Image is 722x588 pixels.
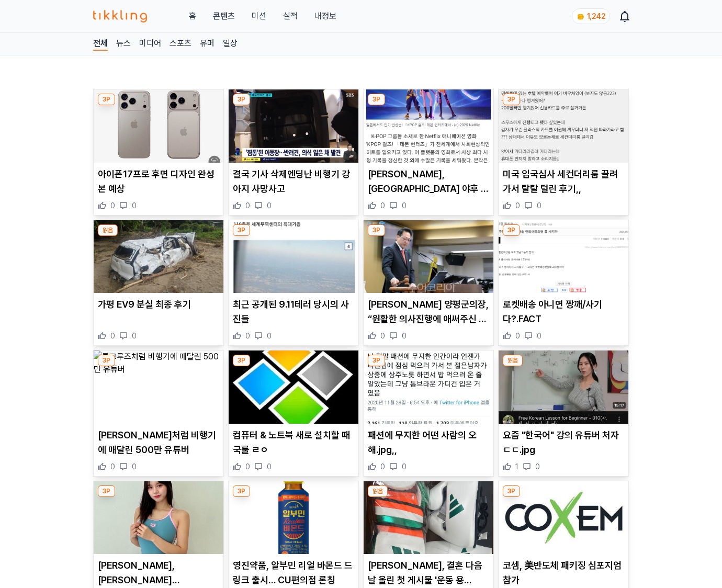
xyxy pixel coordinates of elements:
[98,167,219,196] p: 아이폰17프로 후면 디자인 완성본 예상
[364,89,493,163] img: 케데헌, 일본 야후 열폭 반응 근황
[503,428,624,457] p: 요즘 "한국어" 강의 유튜버 처자ㄷㄷ.jpg
[267,331,272,341] span: 0
[93,220,224,346] div: 읽음 가평 EV9 분실 최종 후기 가평 EV9 분실 최종 후기 0 0
[98,558,219,587] p: [PERSON_NAME], [PERSON_NAME] [PERSON_NAME]로 청량美 발산 "다이빙 배우고 왔다"
[499,89,628,163] img: 미국 입국심사 세컨더리룸 끌려가서 탈탈 털린 후기,,
[503,558,624,587] p: 코셈, 美반도체 패키징 심포지엄 참가
[515,200,520,211] span: 0
[368,558,489,587] p: [PERSON_NAME], 결혼 다음 날 올린 첫 게시물 '운동 용품'…'운동 홀릭' 여전
[368,428,489,457] p: 패션에 무지한 어떤 사람의 오해.jpg,,
[245,331,250,341] span: 0
[233,94,250,105] div: 3P
[229,481,358,555] img: 영진약품, 알부민 리얼 바몬드 드링크 출시… CU편의점 론칭
[233,355,250,366] div: 3P
[200,37,215,51] a: 유머
[503,297,624,326] p: 로켓배송 아니면 짱깨/사기다?.FACT
[98,297,219,312] p: 가평 EV9 분실 최종 후기
[233,167,354,196] p: 결국 기사 삭제엔딩난 비행기 강아지 사망사고
[110,200,115,211] span: 0
[503,94,520,105] div: 3P
[229,350,358,424] img: 컴퓨터 & 노트북 새로 설치할 때 국룰 ㄹㅇ
[537,331,541,341] span: 0
[402,200,407,211] span: 0
[94,220,223,293] img: 가평 EV9 분실 최종 후기
[498,89,629,216] div: 3P 미국 입국심사 세컨더리룸 끌려가서 탈탈 털린 후기,, 미국 입국심사 세컨더리룸 끌려가서 탈탈 털린 후기,, 0 0
[139,37,161,51] a: 미디어
[93,10,147,22] img: 티끌링
[364,350,493,424] img: 패션에 무지한 어떤 사람의 오해.jpg,,
[233,485,250,497] div: 3P
[233,558,354,587] p: 영진약품, 알부민 리얼 바몬드 드링크 출시… CU편의점 론칭
[503,167,624,196] p: 미국 입국심사 세컨더리룸 끌려가서 탈탈 털린 후기,,
[498,220,629,346] div: 3P 로켓배송 아니면 짱깨/사기다?.FACT 로켓배송 아니면 짱깨/사기다?.FACT 0 0
[233,428,354,457] p: 컴퓨터 & 노트북 새로 설치할 때 국룰 ㄹㅇ
[132,200,137,211] span: 0
[267,461,272,472] span: 0
[94,481,223,555] img: 맹승지, 수영복 자태로 청량美 발산 "다이빙 배우고 왔다"
[535,461,540,472] span: 0
[503,355,523,366] div: 읽음
[245,461,250,472] span: 0
[503,485,520,497] div: 3P
[252,10,266,22] button: 미션
[515,331,520,341] span: 0
[363,220,494,346] div: 3P 황선호 양평군의장, “원활한 의사진행에 애써주신 동료 의원님들과 공직자께 감사드린다” [PERSON_NAME] 양평군의장, “원활한 의사진행에 애써주신 동료 의원님들과 ...
[233,297,354,326] p: 최근 공개된 9.11테러 당시의 사진들
[572,8,608,24] a: coin 1,242
[98,224,118,236] div: 읽음
[98,428,219,457] p: [PERSON_NAME]처럼 비행기에 매달린 500만 유튜버
[577,13,585,21] img: coin
[368,224,385,236] div: 3P
[229,220,358,293] img: 최근 공개된 9.11테러 당시의 사진들
[380,461,385,472] span: 0
[93,350,224,477] div: 3P 톰크루즈처럼 비행기에 매달린 500만 유튜버 [PERSON_NAME]처럼 비행기에 매달린 500만 유튜버 0 0
[537,200,541,211] span: 0
[515,461,518,472] span: 1
[228,220,359,346] div: 3P 최근 공개된 9.11테러 당시의 사진들 최근 공개된 9.11테러 당시의 사진들 0 0
[170,37,191,51] a: 스포츠
[402,461,407,472] span: 0
[503,224,520,236] div: 3P
[132,461,137,472] span: 0
[368,297,489,326] p: [PERSON_NAME] 양평군의장, “원활한 의사진행에 애써주신 동료 의원님들과 공직자께 감사드린다”
[364,481,493,555] img: 김종국, 결혼 다음 날 올린 첫 게시물 '운동 용품'…'운동 홀릭' 여전
[93,89,224,216] div: 3P 아이폰17프로 후면 디자인 완성본 예상 아이폰17프로 후면 디자인 완성본 예상 0 0
[93,37,108,51] a: 전체
[233,224,250,236] div: 3P
[368,94,385,105] div: 3P
[499,350,628,424] img: 요즘 "한국어" 강의 유튜버 처자ㄷㄷ.jpg
[364,220,493,293] img: 황선호 양평군의장, “원활한 의사진행에 애써주신 동료 의원님들과 공직자께 감사드린다”
[498,350,629,477] div: 읽음 요즘 "한국어" 강의 유튜버 처자ㄷㄷ.jpg 요즘 "한국어" 강의 유튜버 처자ㄷㄷ.jpg 1 0
[368,167,489,196] p: [PERSON_NAME], [GEOGRAPHIC_DATA] 야후 열폭 반응 근황
[94,350,223,424] img: 톰크루즈처럼 비행기에 매달린 500만 유튜버
[368,355,385,366] div: 3P
[499,481,628,555] img: 코셈, 美반도체 패키징 심포지엄 참가
[363,350,494,477] div: 3P 패션에 무지한 어떤 사람의 오해.jpg,, 패션에 무지한 어떤 사람의 오해.jpg,, 0 0
[223,37,238,51] a: 일상
[98,355,115,366] div: 3P
[314,10,336,22] a: 내정보
[267,200,272,211] span: 0
[110,461,115,472] span: 0
[98,94,115,105] div: 3P
[368,485,388,497] div: 읽음
[110,331,115,341] span: 0
[132,331,137,341] span: 0
[94,89,223,163] img: 아이폰17프로 후면 디자인 완성본 예상
[402,331,407,341] span: 0
[283,10,298,22] a: 실적
[189,10,196,22] a: 홈
[98,485,115,497] div: 3P
[116,37,131,51] a: 뉴스
[380,331,385,341] span: 0
[228,89,359,216] div: 3P 결국 기사 삭제엔딩난 비행기 강아지 사망사고 결국 기사 삭제엔딩난 비행기 강아지 사망사고 0 0
[213,10,235,22] a: 콘텐츠
[380,200,385,211] span: 0
[587,12,605,20] span: 1,242
[499,220,628,293] img: 로켓배송 아니면 짱깨/사기다?.FACT
[363,89,494,216] div: 3P 케데헌, 일본 야후 열폭 반응 근황 [PERSON_NAME], [GEOGRAPHIC_DATA] 야후 열폭 반응 근황 0 0
[228,350,359,477] div: 3P 컴퓨터 & 노트북 새로 설치할 때 국룰 ㄹㅇ 컴퓨터 & 노트북 새로 설치할 때 국룰 ㄹㅇ 0 0
[229,89,358,163] img: 결국 기사 삭제엔딩난 비행기 강아지 사망사고
[245,200,250,211] span: 0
